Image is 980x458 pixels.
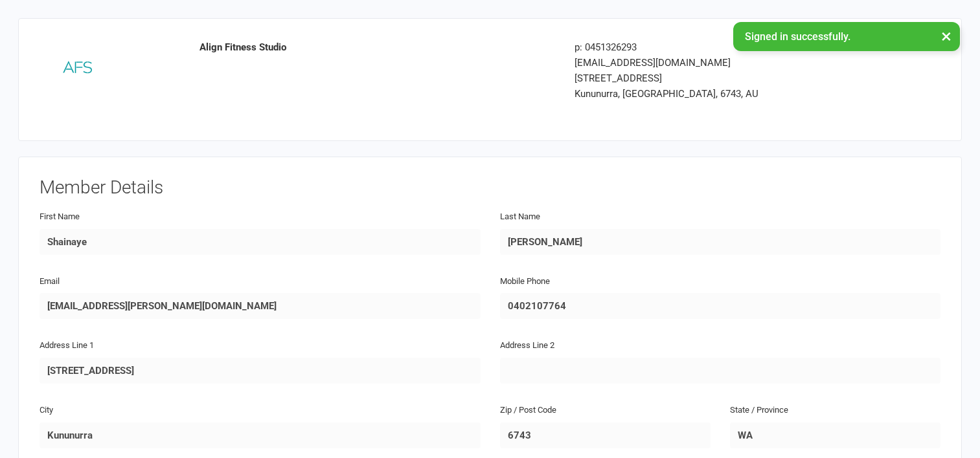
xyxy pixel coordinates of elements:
[40,210,80,224] label: First Name
[500,404,556,417] label: Zip / Post Code
[500,275,550,289] label: Mobile Phone
[500,210,540,224] label: Last Name
[575,55,856,71] div: [EMAIL_ADDRESS][DOMAIN_NAME]
[500,339,554,353] label: Address Line 2
[730,404,788,417] label: State / Province
[745,30,850,43] span: Signed in successfully.
[935,22,958,50] button: ×
[575,71,856,86] div: [STREET_ADDRESS]
[49,39,108,98] img: logo.png
[40,404,53,417] label: City
[40,275,60,289] label: Email
[40,339,94,353] label: Address Line 1
[40,178,940,198] h3: Member Details
[575,86,856,102] div: Kununurra, [GEOGRAPHIC_DATA], 6743, AU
